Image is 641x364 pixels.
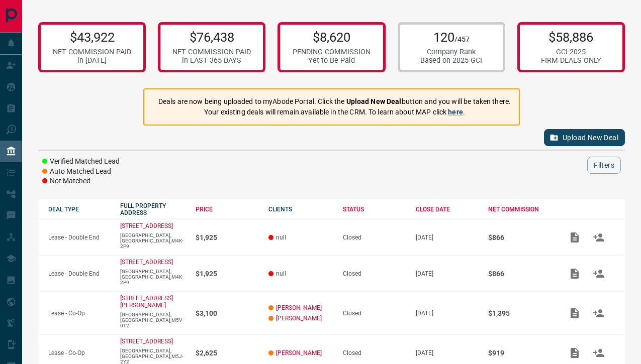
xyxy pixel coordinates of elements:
[563,233,587,240] span: Add / View Documents
[120,202,186,216] div: FULL PROPERTY ADDRESS
[416,270,479,277] p: [DATE]
[448,108,463,116] a: here
[196,233,258,241] p: $1,925
[48,234,110,241] p: Lease - Double End
[48,310,110,317] p: Lease - Co-Op
[48,349,110,356] p: Lease - Co-Op
[268,234,333,241] p: null
[416,234,479,241] p: [DATE]
[120,259,173,266] a: [STREET_ADDRESS]
[276,304,322,311] a: [PERSON_NAME]
[120,338,173,345] a: [STREET_ADDRESS]
[343,310,406,317] div: Closed
[196,309,258,317] p: $3,100
[416,310,479,317] p: [DATE]
[120,269,186,285] p: [GEOGRAPHIC_DATA],[GEOGRAPHIC_DATA],M4K-2P9
[346,97,402,105] strong: Upload New Deal
[42,167,120,177] li: Auto Matched Lead
[343,206,406,213] div: STATUS
[587,349,611,356] span: Match Clients
[53,30,131,45] p: $43,922
[488,206,552,213] div: NET COMMISSION
[48,270,110,277] p: Lease - Double End
[587,309,611,316] span: Match Clients
[541,30,601,45] p: $58,886
[196,206,258,213] div: PRICE
[416,349,479,356] p: [DATE]
[488,270,552,278] p: $866
[544,129,625,146] button: Upload New Deal
[563,270,587,277] span: Add / View Documents
[563,309,587,316] span: Add / View Documents
[120,312,186,328] p: [GEOGRAPHIC_DATA],[GEOGRAPHIC_DATA],M5V-0T2
[488,233,552,241] p: $866
[196,349,258,357] p: $2,625
[293,30,371,45] p: $8,620
[268,206,333,213] div: CLIENTS
[420,56,482,65] div: Based on 2025 GCI
[293,56,371,65] div: Yet to Be Paid
[343,234,406,241] div: Closed
[120,222,173,229] a: [STREET_ADDRESS]
[343,349,406,356] div: Closed
[420,30,482,45] p: 120
[53,56,131,65] div: in [DATE]
[172,56,251,65] div: in LAST 365 DAYS
[196,270,258,278] p: $1,925
[563,349,587,356] span: Add / View Documents
[587,270,611,277] span: Match Clients
[587,233,611,240] span: Match Clients
[587,157,621,174] button: Filters
[120,295,173,309] a: [STREET_ADDRESS][PERSON_NAME]
[276,349,322,356] a: [PERSON_NAME]
[53,48,131,56] div: NET COMMISSION PAID
[488,349,552,357] p: $919
[172,48,251,56] div: NET COMMISSION PAID
[42,157,120,167] li: Verified Matched Lead
[276,315,322,322] a: [PERSON_NAME]
[158,107,511,117] p: Your existing deals will remain available in the CRM. To learn about MAP click .
[416,206,479,213] div: CLOSE DATE
[454,35,470,44] span: /457
[488,309,552,317] p: $1,395
[541,48,601,56] div: GCI 2025
[343,270,406,277] div: Closed
[42,176,120,186] li: Not Matched
[293,48,371,56] div: PENDING COMMISSION
[48,206,110,213] div: DEAL TYPE
[541,56,601,65] div: FIRM DEALS ONLY
[120,232,186,249] p: [GEOGRAPHIC_DATA],[GEOGRAPHIC_DATA],M4K-2P9
[268,270,333,277] p: null
[172,30,251,45] p: $76,438
[420,48,482,56] div: Company Rank
[158,96,511,107] p: Deals are now being uploaded to myAbode Portal. Click the button and you will be taken there.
